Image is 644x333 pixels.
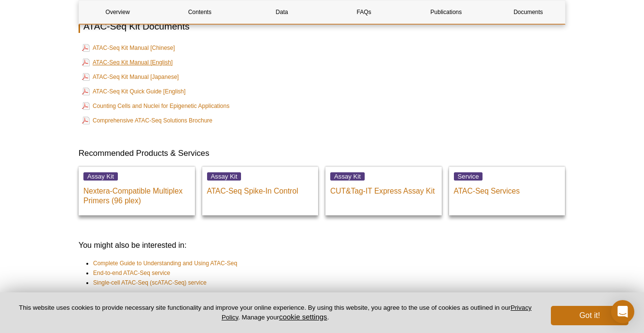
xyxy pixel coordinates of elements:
span: Assay Kit [83,172,118,181]
a: Overview [79,0,156,24]
a: Comprehensive ATAC-Seq Solutions Brochure [82,115,212,126]
a: Publications [407,0,484,24]
a: Counting Cells and Nuclei for Epigenetic Applications [82,100,229,112]
a: ATAC-Seq Kit Manual [Chinese] [82,42,175,54]
h3: Recommended Products & Services [79,148,565,159]
a: Documents [490,0,567,24]
a: Assay Kit ATAC-Seq Spike-In Control [202,166,319,215]
p: ATAC-Seq Services [454,182,561,196]
span: Service [454,172,483,181]
p: Nextera-Compatible Multiplex Primers (96 plex) [83,182,190,206]
a: FAQs [325,0,402,24]
h3: You might also be interested in: [79,240,565,251]
a: Privacy Policy [222,304,531,320]
p: This website uses cookies to provide necessary site functionality and improve your online experie... [16,303,535,322]
a: Complete Guide to Understanding and Using ATAC-Seq [93,258,237,268]
h2: ATAC-Seq Kit Documents [79,20,565,33]
span: Assay Kit [330,172,365,181]
a: Single-cell ATAC-Seq (scATAC-Seq) service [93,278,207,288]
div: Open Intercom Messenger [611,300,634,323]
a: Data [243,0,321,24]
a: ATAC-Seq Kit Quick Guide [English] [82,86,186,97]
a: End-to-end ATAC-Seq service [93,268,170,278]
a: ATAC-Seq Kit Manual [English] [82,57,173,68]
a: Service ATAC-Seq Services [449,166,565,215]
button: cookie settings [279,313,327,321]
a: Assay Kit CUT&Tag-IT Express Assay Kit [325,166,442,215]
span: Assay Kit [207,172,241,181]
p: CUT&Tag-IT Express Assay Kit [330,182,437,196]
button: Got it! [551,306,628,325]
p: ATAC-Seq Spike-In Control [207,182,314,196]
a: ATAC-Seq Kit Manual [Japanese] [82,71,179,83]
a: Assay Kit Nextera-Compatible Multiplex Primers (96 plex) [79,166,195,215]
a: Contents [161,0,238,24]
